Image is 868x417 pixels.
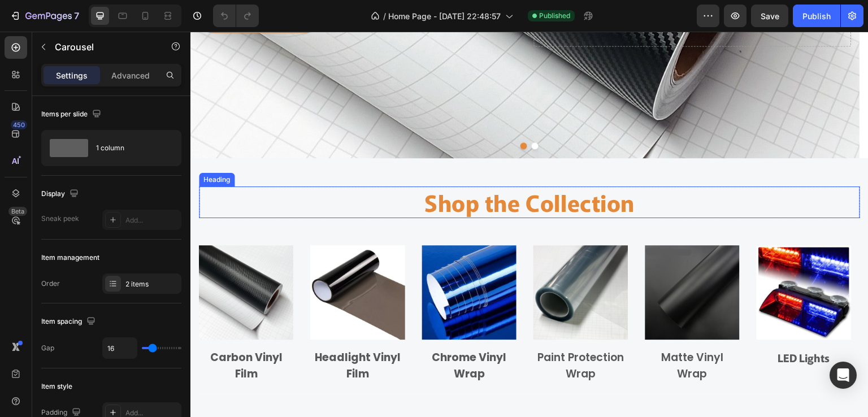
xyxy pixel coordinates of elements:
div: Sneak peek [41,214,79,224]
iframe: Design area [190,32,868,417]
p: Chrome Vinyl Wrap [233,318,325,350]
button: Dot [330,111,337,118]
a: Image Title [343,214,437,308]
div: 1 column [96,135,165,161]
button: Publish [793,5,840,27]
p: Matte Vinyl Wrap [456,318,548,350]
div: Undo/Redo [213,5,259,27]
p: Paint Protection Wrap [344,318,436,350]
img: Alt Image [120,214,214,308]
div: Order [41,279,60,289]
button: 7 [5,5,84,27]
img: Alt Image [343,214,437,308]
span: / [383,10,386,22]
div: Beta [8,207,27,216]
a: Image Title [455,214,549,308]
img: Alt Image [455,214,549,308]
p: Advanced [111,69,150,81]
p: Carousel [55,40,151,54]
button: Save [751,5,788,27]
p: 7 [74,9,79,23]
p: Settings [56,69,88,81]
button: Dot [341,111,348,118]
span: Home Page - [DATE] 22:48:57 [388,10,501,22]
div: Item management [41,253,99,263]
span: Published [539,11,570,21]
div: Item spacing [41,314,98,329]
a: Image Title [566,214,661,308]
img: Alt Image [566,214,661,308]
a: Image Title [8,214,103,308]
span: Save [761,11,779,21]
input: Auto [103,338,137,358]
div: Display [41,186,81,202]
div: 2 items [125,279,179,289]
div: Gap [41,343,54,353]
div: 450 [11,120,27,129]
p: Carbon Vinyl Film [10,318,102,350]
p: Headlight Vinyl Film [121,318,213,350]
h2: Shop the Collection [8,155,670,186]
div: Items per slide [41,107,103,122]
div: Open Intercom Messenger [830,362,857,389]
div: Heading [11,143,42,153]
a: Image Title [232,214,326,308]
a: Image Title [120,214,214,308]
img: Alt Image [232,214,326,308]
p: LED Lights [567,318,659,335]
div: Publish [802,10,831,22]
div: Item style [41,381,72,392]
img: Alt Image [8,214,103,308]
